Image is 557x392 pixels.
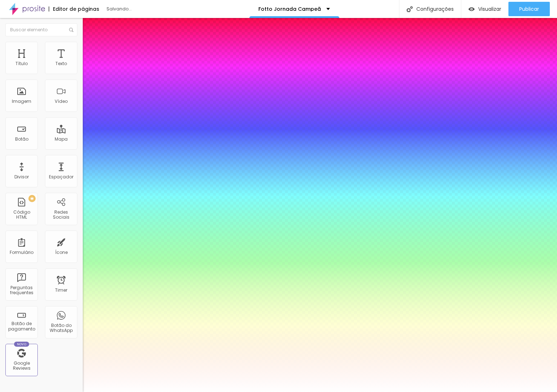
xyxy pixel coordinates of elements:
[55,137,68,142] div: Mapa
[55,61,67,66] div: Texto
[14,342,30,347] div: Novo
[10,250,33,255] div: Formulário
[47,323,75,333] div: Botão do WhatsApp
[468,6,475,12] img: view-1.svg
[107,7,189,11] div: Salvando...
[49,174,73,179] div: Espaçador
[258,6,321,12] p: Fotto Jornada Campeã
[15,61,28,66] div: Título
[12,99,31,104] div: Imagem
[49,6,99,12] div: Editor de páginas
[5,23,77,36] input: Buscar elemento
[508,2,550,16] button: Publicar
[407,6,413,12] img: Icone
[14,174,29,179] div: Divisor
[55,99,68,104] div: Vídeo
[7,321,36,332] div: Botão de pagamento
[461,2,508,16] button: Visualizar
[7,210,36,220] div: Código HTML
[47,210,75,220] div: Redes Sociais
[55,288,67,293] div: Timer
[519,6,539,12] span: Publicar
[69,28,73,32] img: Icone
[7,285,36,296] div: Perguntas frequentes
[7,361,36,371] div: Google Reviews
[55,250,68,255] div: Ícone
[15,137,28,142] div: Botão
[478,6,501,12] span: Visualizar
